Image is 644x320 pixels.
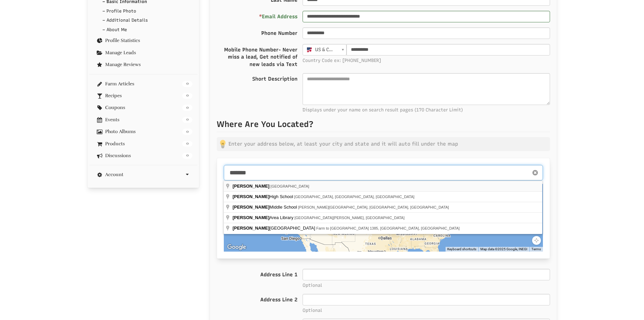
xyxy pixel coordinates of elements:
span: 0 [182,153,192,159]
span: 0 [182,117,192,123]
span: 0 [182,105,192,111]
a: 0 Recipes [94,93,193,98]
a: 0 Photo Albums [94,129,193,134]
span: [PERSON_NAME] [233,194,269,199]
span: [GEOGRAPHIC_DATA] [233,226,316,231]
label: Phone Number [261,27,297,37]
span: [PERSON_NAME] [233,205,269,210]
label: Email Address [259,11,297,20]
span: US & CA +1 [303,44,337,55]
span: Country Code ex: [PHONE_NUMBER] [303,57,550,64]
label: Short Description [252,73,297,83]
span: Middle School [233,205,298,210]
span: High School [233,194,294,199]
span: [PERSON_NAME] [233,215,269,220]
a: 0 Discussions [94,153,193,158]
a: Manage Leads [94,50,193,55]
span: [PERSON_NAME] [233,226,269,231]
span: 0 [182,81,192,87]
a: 0 Coupons [94,105,193,110]
p: Enter your address below, at least your city and state and it will auto fill under the map [217,137,550,151]
span: Map data ©2025 Google, INEGI [480,247,527,251]
span: [GEOGRAPHIC_DATA], [GEOGRAPHIC_DATA], [GEOGRAPHIC_DATA] [294,195,414,199]
span: Farm to [GEOGRAPHIC_DATA] 1385, [GEOGRAPHIC_DATA], [GEOGRAPHIC_DATA] [316,226,459,230]
span: 0 [182,129,192,135]
span: [GEOGRAPHIC_DATA][PERSON_NAME], [GEOGRAPHIC_DATA] [294,216,405,220]
span: Optional [303,307,550,314]
a: – Additional Details [89,16,198,25]
span: Displays under your name on search result pages (170 Character Limit) [303,107,550,113]
a: 0 Events [94,117,193,122]
label: Address Line 2 [260,294,297,303]
button: Map camera controls [532,236,541,245]
p: Where Are You Located? [217,119,550,132]
a: 0 Products [94,141,193,146]
span: [PERSON_NAME] [233,184,269,189]
a: Profile Statistics [94,38,193,43]
img: Google [225,243,248,252]
span: 0 [182,141,192,147]
label: Address Line 1 [260,269,297,278]
a: – About Me [89,25,198,35]
label: Mobile Phone Number- Never miss a lead, Get notified of new leads via Text [217,44,297,68]
a: Terms (opens in new tab) [531,247,541,251]
span: [PERSON_NAME][GEOGRAPHIC_DATA], [GEOGRAPHIC_DATA], [GEOGRAPHIC_DATA] [298,205,449,209]
a: Account [94,172,193,177]
a: Manage Reviews [94,62,193,67]
a: – Profile Photo [89,6,198,16]
span: Area Library [233,215,294,220]
a: Open this area in Google Maps (opens a new window) [225,243,248,252]
span: Optional [303,282,550,289]
span: [GEOGRAPHIC_DATA] [270,184,309,188]
a: US & CA +1 [303,44,347,56]
span: 0 [182,93,192,99]
a: 0 Farm Articles [94,81,193,86]
button: Keyboard shortcuts [447,247,476,252]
